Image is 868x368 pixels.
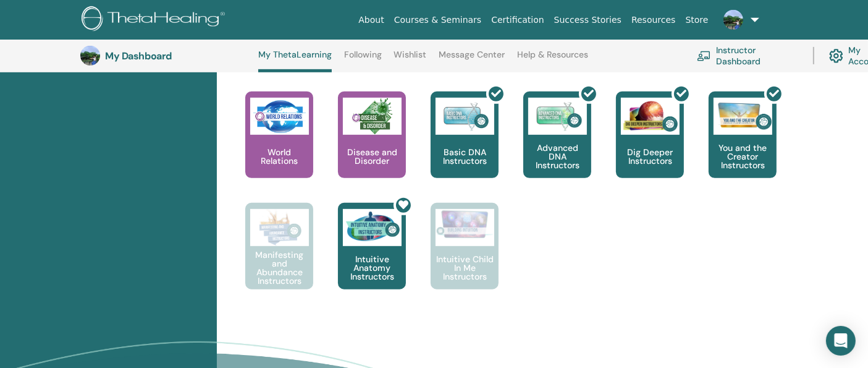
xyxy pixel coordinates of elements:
img: Intuitive Child In Me Instructors [436,209,494,239]
p: Advanced DNA Instructors [523,143,591,169]
p: Intuitive Anatomy Instructors [338,255,406,281]
a: Disease and Disorder Disease and Disorder [338,92,406,203]
a: You and the Creator Instructors You and the Creator Instructors [709,92,777,203]
img: logo.png [82,6,229,34]
img: default.jpg [723,10,743,30]
h3: My Dashboard [105,50,229,62]
a: Wishlist [394,49,427,69]
a: Intuitive Anatomy Instructors Intuitive Anatomy Instructors [338,203,406,314]
p: Basic DNA Instructors [431,148,499,165]
p: World Relations [245,148,313,165]
img: World Relations [250,98,309,135]
a: Manifesting and Abundance Instructors Manifesting and Abundance Instructors [245,203,313,314]
img: Advanced DNA Instructors [528,98,587,135]
a: About [353,9,389,32]
img: Manifesting and Abundance Instructors [250,209,309,246]
img: Disease and Disorder [343,98,402,135]
a: Store [681,9,714,32]
img: Basic DNA Instructors [436,98,494,135]
a: Advanced DNA Instructors Advanced DNA Instructors [523,92,591,203]
p: Disease and Disorder [338,148,406,165]
div: Open Intercom Messenger [826,326,856,356]
p: Manifesting and Abundance Instructors [245,250,313,285]
a: Certification [486,9,549,32]
a: Help & Resources [517,49,588,69]
img: You and the Creator Instructors [714,98,772,135]
a: Intuitive Child In Me Instructors Intuitive Child In Me Instructors [431,203,499,314]
p: Dig Deeper Instructors [616,148,684,165]
img: cog.svg [829,46,843,66]
a: World Relations World Relations [245,92,313,203]
a: Courses & Seminars [389,9,487,32]
a: Dig Deeper Instructors Dig Deeper Instructors [616,92,684,203]
a: Success Stories [549,9,626,32]
a: Message Center [439,49,505,69]
p: You and the Creator Instructors [709,143,777,169]
img: chalkboard-teacher.svg [697,51,711,61]
a: Instructor Dashboard [697,42,798,69]
a: My ThetaLearning [258,49,332,72]
img: Dig Deeper Instructors [621,98,680,135]
a: Following [344,49,382,69]
a: Resources [626,9,681,32]
a: Basic DNA Instructors Basic DNA Instructors [431,92,499,203]
img: Intuitive Anatomy Instructors [343,209,402,246]
p: Intuitive Child In Me Instructors [431,255,499,281]
img: default.jpg [80,46,100,66]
